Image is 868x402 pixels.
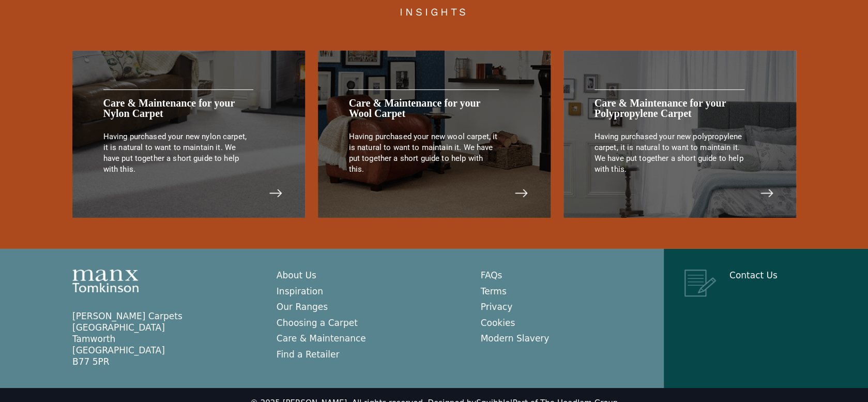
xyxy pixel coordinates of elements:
p: Having purchased your new wool carpet, it is natural to want to maintain it. We have put together... [349,131,499,175]
a: Modern Slavery [481,333,550,344]
a: Care & Maintenance for your Polypropylene Carpet [595,97,726,119]
a: FAQs [481,270,502,280]
a: Inspiration [277,286,323,296]
img: Manx Tomkinson Logo [72,270,139,292]
a: Contact Us [729,270,778,280]
a: Choosing a Carpet [277,318,358,328]
h2: INSIGHTS [31,7,837,17]
a: About Us [277,270,316,280]
a: Find a Retailer [277,349,340,360]
a: Cookies [481,318,515,328]
p: Having purchased your new nylon carpet, it is natural to want to maintain it. We have put togethe... [103,131,253,175]
a: Privacy [481,302,513,312]
p: [PERSON_NAME] Carpets [GEOGRAPHIC_DATA] Tamworth [GEOGRAPHIC_DATA] B77 5PR [72,310,256,367]
p: Having purchased your new polypropylene carpet, it is natural to want to maintain it. We have put... [595,131,744,175]
a: Our Ranges [277,302,328,312]
a: Care & Maintenance [277,333,366,344]
a: Care & Maintenance for your Wool Carpet [349,97,480,119]
a: Care & Maintenance for your Nylon Carpet [103,97,235,119]
a: Terms [481,286,507,296]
